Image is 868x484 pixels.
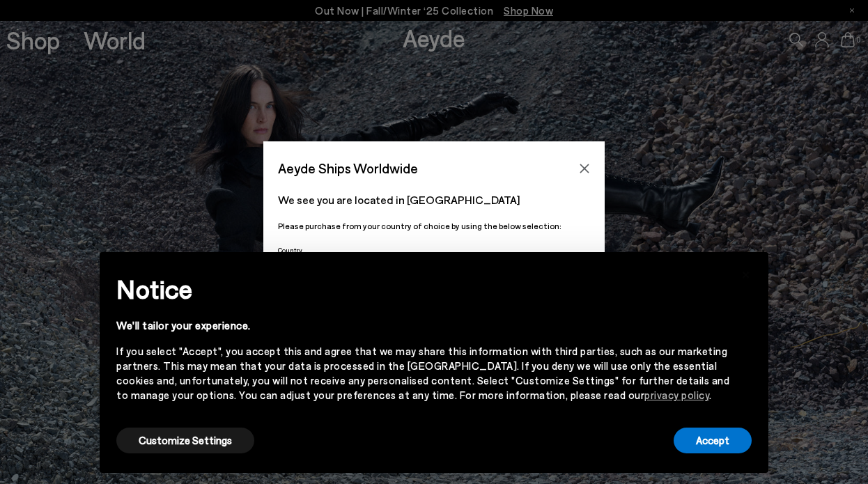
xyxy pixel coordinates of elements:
p: Please purchase from your country of choice by using the below selection: [278,219,590,233]
div: We'll tailor your experience. [116,318,729,333]
button: Close [574,158,595,179]
span: Aeyde Ships Worldwide [278,156,418,180]
h2: Notice [116,271,729,307]
button: Accept [674,428,752,453]
a: privacy policy [644,389,709,401]
span: × [741,263,751,283]
div: If you select "Accept", you accept this and agree that we may share this information with third p... [116,344,729,403]
button: Customize Settings [116,428,254,453]
p: We see you are located in [GEOGRAPHIC_DATA] [278,192,590,208]
button: Close this notice [729,256,763,290]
